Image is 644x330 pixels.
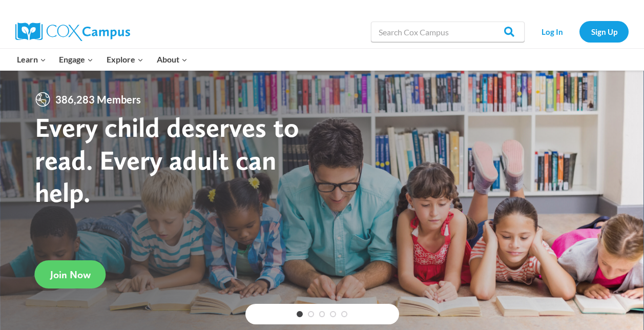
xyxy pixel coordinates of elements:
[107,53,143,66] span: Explore
[17,53,46,66] span: Learn
[59,53,93,66] span: Engage
[341,311,347,317] a: 5
[15,23,130,41] img: Cox Campus
[319,311,325,317] a: 3
[530,21,629,42] nav: Secondary Navigation
[579,21,629,42] a: Sign Up
[50,269,91,281] span: Join Now
[297,311,303,317] a: 1
[330,311,336,317] a: 4
[35,111,299,209] strong: Every child deserves to read. Every adult can help.
[308,311,314,317] a: 2
[530,21,574,42] a: Log In
[51,91,145,108] span: 386,283 Members
[371,22,525,42] input: Search Cox Campus
[157,53,188,66] span: About
[10,49,194,70] nav: Primary Navigation
[35,260,106,288] a: Join Now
